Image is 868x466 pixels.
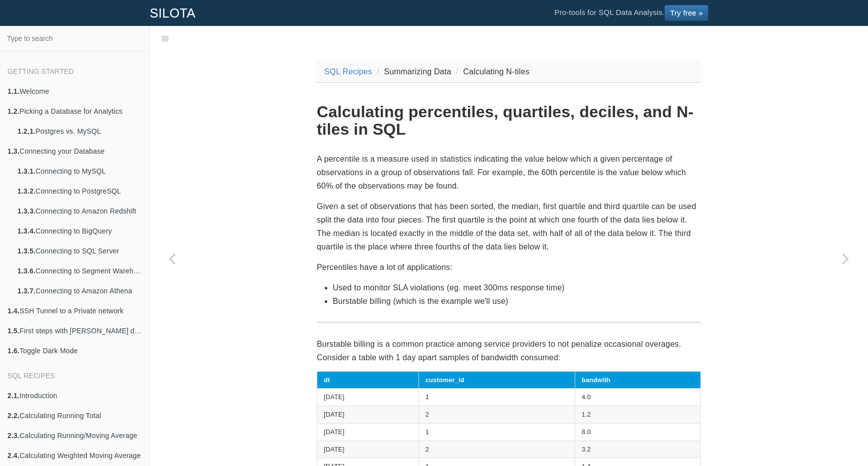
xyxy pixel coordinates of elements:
[317,423,419,441] td: [DATE]
[17,207,35,215] b: 1.3.3.
[7,452,19,460] b: 2.4.
[7,392,19,400] b: 2.1.
[17,167,35,175] b: 1.3.1.
[17,247,35,255] b: 1.3.5.
[7,327,19,335] b: 1.5.
[17,287,35,295] b: 1.3.7.
[375,65,451,78] li: Summarizing Data
[317,406,419,424] td: [DATE]
[575,389,700,406] td: 4.0
[333,294,701,308] li: Burstable billing (which is the example we'll use)
[419,371,575,389] th: customer_id
[419,423,575,441] td: 1
[7,147,19,155] b: 1.3.
[317,152,701,193] p: A percentile is a measure used in statistics indicating the value below which a given percentage ...
[544,0,718,25] li: Pro-tools for SQL Data Analysis.
[317,103,701,138] h1: Calculating percentiles, quartiles, deciles, and N-tiles in SQL
[575,441,700,458] td: 3.2
[150,51,195,466] a: Previous page: Analyze Mailchimp Data by Segmenting and Lead scoring your email list
[7,87,19,95] b: 1.1.
[333,281,701,294] li: Used to monitor SLA violations (eg. meet 300ms response time)
[10,241,149,261] a: 1.3.5.Connecting to SQL Server
[419,406,575,424] td: 2
[664,5,708,21] a: Try free »
[17,187,35,195] b: 1.3.2.
[419,441,575,458] td: 2
[10,201,149,221] a: 1.3.3.Connecting to Amazon Redshift
[7,347,19,355] b: 1.6.
[17,267,35,275] b: 1.3.6.
[324,67,372,76] a: SQL Recipes
[419,389,575,406] td: 1
[317,441,419,458] td: [DATE]
[10,161,149,181] a: 1.3.1.Connecting to MySQL
[17,227,35,235] b: 1.3.4.
[575,371,700,389] th: bandwith
[317,371,419,389] th: dt
[317,200,701,254] p: Given a set of observations that has been sorted, the median, first quartile and third quartile c...
[7,307,19,315] b: 1.4.
[10,261,149,281] a: 1.3.6.Connecting to Segment Warehouse
[142,0,203,25] a: SILOTA
[317,389,419,406] td: [DATE]
[317,260,701,274] p: Percentiles have a lot of applications:
[7,432,19,440] b: 2.3.
[10,281,149,301] a: 1.3.7.Connecting to Amazon Athena
[10,121,149,141] a: 1.2.1.Postgres vs. MySQL
[10,221,149,241] a: 1.3.4.Connecting to BigQuery
[7,107,19,115] b: 1.2.
[823,51,868,466] a: Next page: Calculating Top N items and Aggregating (sum) the remainder into
[17,127,35,135] b: 1.2.1.
[575,423,700,441] td: 8.0
[10,181,149,201] a: 1.3.2.Connecting to PostgreSQL
[3,29,146,48] input: Type to search
[317,337,701,364] p: Burstable billing is a common practice among service providers to not penalize occasional overage...
[575,406,700,424] td: 1.2
[7,412,19,420] b: 2.2.
[453,65,529,78] li: Calculating N-tiles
